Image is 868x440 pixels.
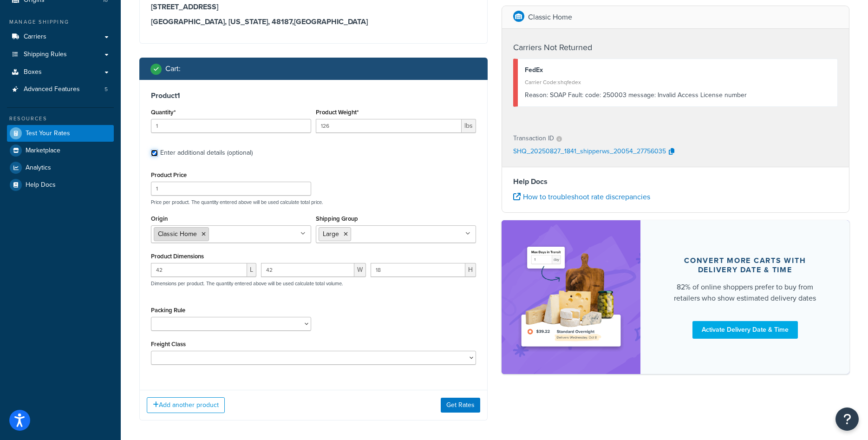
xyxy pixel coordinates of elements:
[7,115,114,123] div: Resources
[316,215,358,222] label: Shipping Group
[316,109,359,116] label: Product Weight*
[149,199,478,205] p: Price per product. The quantity entered above will be used calculate total price.
[151,171,187,178] label: Product Price
[24,68,42,76] span: Boxes
[151,91,476,100] h3: Product 1
[151,341,186,348] label: Freight Class
[525,64,831,77] div: FedEx
[151,215,168,222] label: Origin
[151,2,476,12] h3: [STREET_ADDRESS]
[7,177,114,193] a: Help Docs
[151,307,185,314] label: Packing Rule
[528,11,572,24] p: Classic Home
[525,76,831,89] div: Carrier Code: shqfedex
[7,64,114,81] a: Boxes
[513,41,838,54] h4: Carriers Not Returned
[7,159,114,176] a: Analytics
[7,81,114,98] a: Advanced Features5
[247,263,256,277] span: L
[147,397,225,413] button: Add another product
[513,145,666,159] p: SHQ_20250827_1841_shipperws_20054_27756035
[151,253,204,260] label: Product Dimensions
[513,132,554,145] p: Transaction ID
[525,90,548,100] span: Reason:
[26,164,51,172] span: Analytics
[26,130,70,138] span: Test Your Rates
[26,181,56,189] span: Help Docs
[7,28,114,46] a: Carriers
[513,176,838,187] h4: Help Docs
[24,51,67,59] span: Shipping Rules
[7,46,114,63] a: Shipping Rules
[316,119,462,133] input: 0.00
[525,89,831,102] div: SOAP Fault: code: 250003 message: Invalid Access License number
[151,119,311,133] input: 0.0
[835,407,859,431] button: Open Resource Center
[149,280,343,287] p: Dimensions per product. The quantity entered above will be used calculate total volume.
[24,85,80,93] span: Advanced Features
[160,146,253,159] div: Enter additional details (optional)
[354,263,366,277] span: W
[441,398,480,413] button: Get Rates
[151,150,158,157] input: Enter additional details (optional)
[7,18,114,26] div: Manage Shipping
[151,109,176,116] label: Quantity*
[323,229,339,239] span: Large
[7,142,114,159] a: Marketplace
[513,191,650,202] a: How to troubleshoot rate discrepancies
[663,281,827,303] div: 82% of online shoppers prefer to buy from retailers who show estimated delivery dates
[663,256,827,274] div: Convert more carts with delivery date & time
[158,229,197,239] span: Classic Home
[7,81,114,98] li: Advanced Features
[24,33,46,41] span: Carriers
[7,125,114,142] a: Test Your Rates
[26,147,60,155] span: Marketplace
[104,85,108,93] span: 5
[165,65,181,73] h2: Cart :
[465,263,476,277] span: H
[151,17,476,26] h3: [GEOGRAPHIC_DATA], [US_STATE], 48187 , [GEOGRAPHIC_DATA]
[692,321,798,338] a: Activate Delivery Date & Time
[462,119,476,133] span: lbs
[516,234,627,360] img: feature-image-ddt-36eae7f7280da8017bfb280eaccd9c446f90b1fe08728e4019434db127062ab4.png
